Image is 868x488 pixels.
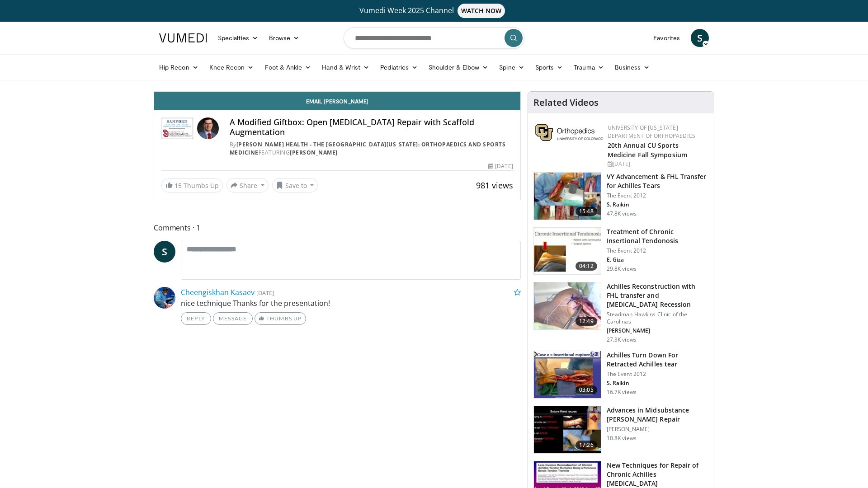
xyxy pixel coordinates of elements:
img: MGngRNnbuHoiqTJH4xMDoxOmtxOwKG7D_3.150x105_q85_crop-smart_upscale.jpg [534,351,601,398]
button: Share [226,178,269,192]
a: Business [609,58,656,76]
h3: Advances in Midsubstance [PERSON_NAME] Repair [607,406,708,424]
span: 03:05 [576,385,597,394]
a: Shoulder & Elbow [423,58,494,76]
span: 04:12 [576,262,597,271]
a: Email [PERSON_NAME] [154,92,520,110]
span: 15:48 [576,207,597,216]
p: 10.8K views [607,435,637,442]
a: 04:12 Treatment of Chronic Insertional Tendonosis The Event 2012 E. Giza 29.8K views [533,227,708,275]
div: [DATE] [608,160,707,168]
span: Comments 1 [154,222,521,234]
img: 355603a8-37da-49b6-856f-e00d7e9307d3.png.150x105_q85_autocrop_double_scale_upscale_version-0.2.png [535,124,603,141]
a: Specialties [212,29,264,47]
p: 27.3K views [607,336,637,343]
a: Message [213,312,253,325]
h4: A Modified Giftbox: Open [MEDICAL_DATA] Repair with Scaffold Augmentation [230,117,513,137]
div: [DATE] [488,162,513,170]
span: 12:49 [576,317,597,326]
a: Sports [530,58,569,76]
a: [PERSON_NAME] Health - The [GEOGRAPHIC_DATA][US_STATE]: Orthopaedics and Sports Medicine [230,141,506,156]
p: S. Raikin [607,201,708,208]
img: 2744df12-43f9-44a0-9793-88526dca8547.150x105_q85_crop-smart_upscale.jpg [534,406,601,453]
img: O0cEsGv5RdudyPNn4xMDoxOmtxOwKG7D_1.150x105_q85_crop-smart_upscale.jpg [534,228,601,275]
p: [PERSON_NAME] [607,327,708,334]
img: ASqSTwfBDudlPt2X4xMDoxOjA4MTsiGN.150x105_q85_crop-smart_upscale.jpg [534,282,601,329]
img: Avatar [197,117,219,139]
img: f5016854-7c5d-4d2b-bf8b-0701c028b37d.150x105_q85_crop-smart_upscale.jpg [534,173,601,220]
p: nice technique Thanks for the presentation! [181,298,521,309]
a: 17:26 Advances in Midsubstance [PERSON_NAME] Repair [PERSON_NAME] 10.8K views [533,406,708,454]
h4: Related Videos [533,97,599,108]
span: 981 views [476,180,513,191]
a: 03:05 Achilles Turn Down For Retracted Achilles tear The Event 2012 S. Raikin 16.7K views [533,351,708,399]
div: By FEATURING [230,141,513,157]
a: S [154,241,175,263]
a: Hip Recon [154,58,204,76]
h3: New Techniques for Repair of Chronic Achilles [MEDICAL_DATA] [607,461,708,488]
input: Search topics, interventions [344,27,524,49]
span: 15 [175,181,182,190]
p: 16.7K views [607,389,637,396]
img: Avatar [154,287,175,309]
a: 15:48 VY Advancement & FHL Transfer for Achilles Tears The Event 2012 S. Raikin 47.8K views [533,172,708,220]
a: Reply [181,312,211,325]
h3: VY Advancement & FHL Transfer for Achilles Tears [607,172,708,190]
p: The Event 2012 [607,371,708,378]
p: 47.8K views [607,210,637,217]
a: 20th Annual CU Sports Medicine Fall Symposium [608,141,687,159]
a: Spine [494,58,529,76]
a: Thumbs Up [255,312,306,325]
p: S. Raikin [607,380,708,387]
a: 15 Thumbs Up [161,178,223,192]
img: Sanford Health - The University of South Dakota School of Medicine: Orthopaedics and Sports Medicine [161,117,193,139]
span: 17:26 [576,441,597,450]
h3: Treatment of Chronic Insertional Tendonosis [607,227,708,245]
a: Vumedi Week 2025 ChannelWATCH NOW [160,4,708,18]
a: Foot & Ankle [259,58,317,76]
img: VuMedi Logo [159,33,207,42]
span: WATCH NOW [458,4,505,18]
small: [DATE] [256,289,274,297]
h3: Achilles Turn Down For Retracted Achilles tear [607,351,708,369]
a: Trauma [568,58,609,76]
p: The Event 2012 [607,247,708,254]
p: The Event 2012 [607,192,708,199]
button: Save to [272,178,318,192]
a: 12:49 Achilles Reconstruction with FHL transfer and [MEDICAL_DATA] Recession Steadman Hawkins Cli... [533,282,708,343]
a: Knee Recon [204,58,259,76]
p: Steadman Hawkins Clinic of the Carolinas [607,311,708,325]
a: Favorites [648,29,685,47]
a: [PERSON_NAME] [290,149,338,156]
a: Cheengiskhan Kasaev [181,287,255,297]
h3: Achilles Reconstruction with FHL transfer and [MEDICAL_DATA] Recession [607,282,708,309]
a: Pediatrics [375,58,423,76]
a: Hand & Wrist [316,58,375,76]
a: Browse [264,29,305,47]
p: [PERSON_NAME] [607,426,708,433]
p: E. Giza [607,256,708,263]
a: S [691,29,709,47]
p: 29.8K views [607,265,637,272]
a: University of [US_STATE] Department of Orthopaedics [608,124,695,140]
